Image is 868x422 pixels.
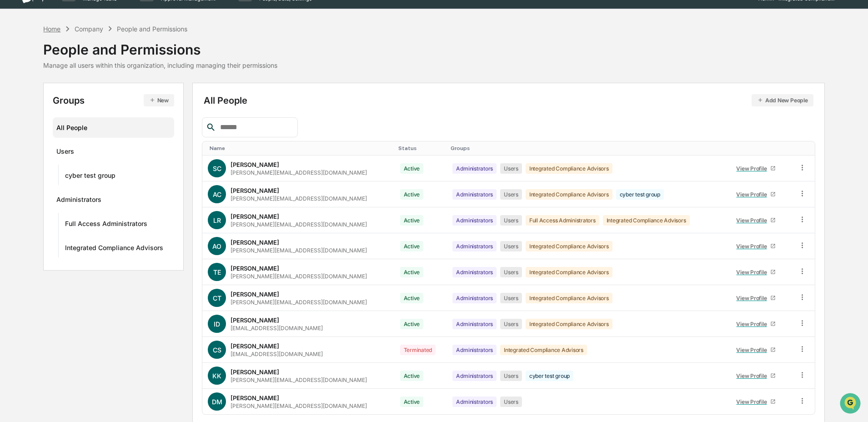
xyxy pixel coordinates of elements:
[526,163,612,174] div: Integrated Compliance Advisors
[733,291,780,305] a: View Profile
[213,165,221,172] span: SC
[231,342,279,350] div: [PERSON_NAME]
[90,154,110,161] span: Pylon
[733,239,780,253] a: View Profile
[18,115,59,124] span: Preclearance
[5,128,61,145] a: 🔎Data Lookup
[231,187,279,194] div: [PERSON_NAME]
[204,94,813,106] div: All People
[400,241,424,251] div: Active
[231,325,323,332] div: [EMAIL_ADDRESS][DOMAIN_NAME]
[400,371,424,381] div: Active
[733,187,780,201] a: View Profile
[75,25,103,33] div: Company
[62,111,116,127] a: 🗄️Attestations
[526,319,612,329] div: Integrated Compliance Advisors
[736,191,770,198] div: View Profile
[452,371,497,381] div: Administrators
[526,215,599,226] div: Full Access Administrators
[526,371,573,381] div: cyber test group
[452,345,497,355] div: Administrators
[800,145,811,151] div: Toggle SortBy
[231,221,367,228] div: [PERSON_NAME][EMAIL_ADDRESS][DOMAIN_NAME]
[214,320,220,328] span: ID
[213,346,221,354] span: CS
[213,268,221,276] span: TE
[9,19,166,34] p: How can we help?
[736,398,770,405] div: View Profile
[231,265,279,272] div: [PERSON_NAME]
[31,70,149,79] div: Start new chat
[231,273,367,280] div: [PERSON_NAME][EMAIL_ADDRESS][DOMAIN_NAME]
[736,295,770,301] div: View Profile
[616,189,664,200] div: cyber test group
[451,145,723,151] div: Toggle SortBy
[144,94,174,106] button: New
[733,395,780,409] a: View Profile
[526,189,612,200] div: Integrated Compliance Advisors
[400,267,424,277] div: Active
[400,345,436,355] div: Terminated
[839,392,863,417] iframe: Open customer support
[400,319,424,329] div: Active
[231,377,367,383] div: [PERSON_NAME][EMAIL_ADDRESS][DOMAIN_NAME]
[500,215,522,226] div: Users
[500,241,522,251] div: Users
[452,163,497,174] div: Administrators
[231,394,279,402] div: [PERSON_NAME]
[231,161,279,168] div: [PERSON_NAME]
[56,196,101,206] div: Administrators
[66,116,73,123] div: 🗄️
[452,189,497,200] div: Administrators
[733,213,780,227] a: View Profile
[231,169,367,176] div: [PERSON_NAME][EMAIL_ADDRESS][DOMAIN_NAME]
[398,145,444,151] div: Toggle SortBy
[210,145,391,151] div: Toggle SortBy
[736,321,770,327] div: View Profile
[400,293,424,303] div: Active
[18,132,57,141] span: Data Lookup
[733,317,780,331] a: View Profile
[452,319,497,329] div: Administrators
[733,265,780,279] a: View Profile
[452,267,497,277] div: Administrators
[736,347,770,353] div: View Profile
[213,216,221,224] span: LR
[213,294,221,302] span: CT
[213,191,221,198] span: AC
[736,372,770,379] div: View Profile
[231,316,279,324] div: [PERSON_NAME]
[212,242,221,250] span: AO
[56,147,74,158] div: Users
[43,25,60,33] div: Home
[117,25,187,33] div: People and Permissions
[65,244,163,255] div: Integrated Compliance Advisors
[231,351,323,357] div: [EMAIL_ADDRESS][DOMAIN_NAME]
[452,293,497,303] div: Administrators
[9,116,16,123] div: 🖐️
[400,163,424,174] div: Active
[400,397,424,407] div: Active
[65,220,147,231] div: Full Access Administrators
[733,369,780,383] a: View Profile
[231,213,279,220] div: [PERSON_NAME]
[500,345,587,355] div: Integrated Compliance Advisors
[155,72,166,83] button: Start new chat
[5,111,62,127] a: 🖐️Preclearance
[9,70,25,86] img: 1746055101610-c473b297-6a78-478c-a979-82029cc54cd1
[733,343,780,357] a: View Profile
[500,293,522,303] div: Users
[212,372,221,380] span: KK
[500,397,522,407] div: Users
[231,247,367,254] div: [PERSON_NAME][EMAIL_ADDRESS][DOMAIN_NAME]
[452,241,497,251] div: Administrators
[400,189,424,200] div: Active
[752,94,813,106] button: Add New People
[736,165,770,172] div: View Profile
[526,267,612,277] div: Integrated Compliance Advisors
[43,61,277,69] div: Manage all users within this organization, including managing their permissions
[9,133,16,140] div: 🔎
[500,163,522,174] div: Users
[452,215,497,226] div: Administrators
[500,319,522,329] div: Users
